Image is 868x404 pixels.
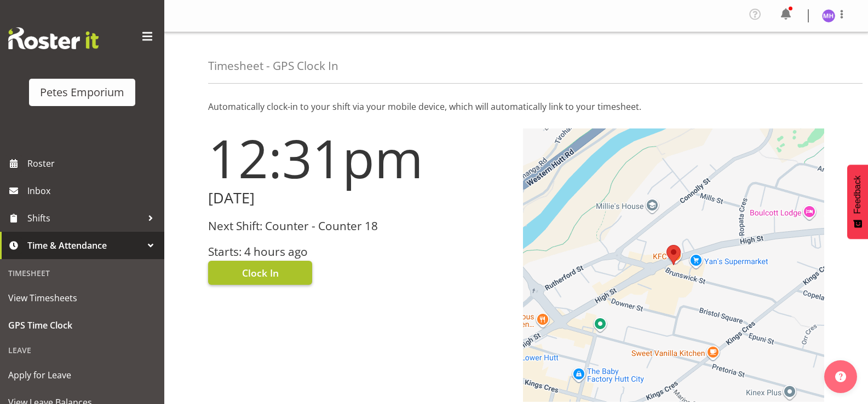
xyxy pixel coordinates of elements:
[40,84,124,101] div: Petes Emporium
[8,290,156,306] span: View Timesheets
[208,60,338,72] h4: Timesheet - GPS Clock In
[208,100,824,113] p: Automatically clock-in to your shift via your mobile device, which will automatically link to you...
[847,165,868,239] button: Feedback - Show survey
[3,284,162,312] a: View Timesheets
[8,317,156,333] span: GPS Time Clock
[835,371,846,382] img: help-xxl-2.png
[8,27,99,49] img: Rosterit website logo
[8,367,156,383] span: Apply for Leave
[208,245,510,258] h3: Starts: 4 hours ago
[27,183,159,199] span: Inbox
[853,175,863,214] span: Feedback
[3,361,162,389] a: Apply for Leave
[208,220,510,232] h3: Next Shift: Counter - Counter 18
[208,190,510,207] h2: [DATE]
[27,210,142,226] span: Shifts
[3,312,162,339] a: GPS Time Clock
[242,266,279,280] span: Clock In
[208,261,312,285] button: Clock In
[27,155,159,172] span: Roster
[208,128,510,188] h1: 12:31pm
[822,9,835,22] img: mackenzie-halford4471.jpg
[27,237,142,254] span: Time & Attendance
[3,262,162,284] div: Timesheet
[3,339,162,361] div: Leave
